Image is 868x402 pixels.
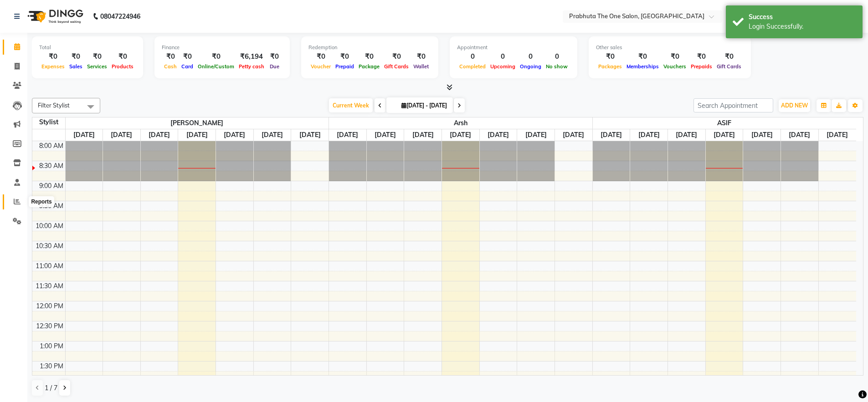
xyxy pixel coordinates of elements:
span: Sales [67,63,85,70]
span: Ongoing [518,63,544,70]
span: Petty cash [236,63,267,70]
span: Gift Cards [382,63,411,70]
span: Gift Cards [714,63,744,70]
div: ₹0 [179,51,195,62]
a: October 3, 2025 [486,129,511,141]
div: ₹0 [596,51,624,62]
div: 1:00 PM [38,341,65,351]
a: September 30, 2025 [637,129,662,141]
span: Filter Stylist [38,102,70,109]
a: October 4, 2025 [524,129,549,141]
div: 0 [457,51,488,62]
span: Upcoming [488,63,518,70]
div: 1:30 PM [38,361,65,371]
div: 0 [488,51,518,62]
span: Card [179,63,195,70]
div: Appointment [457,44,570,51]
div: 10:00 AM [34,221,65,231]
div: 11:00 AM [34,261,65,271]
span: Expenses [39,63,67,70]
div: 12:30 PM [34,321,65,331]
a: October 5, 2025 [825,129,850,141]
span: Wallet [411,63,431,70]
div: Other sales [596,44,744,51]
div: Login Successfully. [749,22,856,31]
span: [PERSON_NAME] [66,117,329,129]
div: Finance [162,44,282,51]
span: Vouchers [661,63,688,70]
button: ADD NEW [779,99,810,112]
span: Memberships [624,63,661,70]
div: ₹0 [39,51,67,62]
div: 8:00 AM [37,141,65,151]
span: ASIF [593,117,856,129]
div: ₹6,194 [236,51,267,62]
a: September 29, 2025 [599,129,624,141]
span: Voucher [308,63,333,70]
div: ₹0 [411,51,431,62]
span: Services [85,63,109,70]
span: Cash [162,63,179,70]
div: ₹0 [624,51,661,62]
div: 0 [544,51,570,62]
div: Total [39,44,136,51]
div: ₹0 [85,51,109,62]
span: Completed [457,63,488,70]
a: October 2, 2025 [712,129,737,141]
div: 9:00 AM [37,181,65,191]
div: ₹0 [308,51,333,62]
a: October 5, 2025 [561,129,586,141]
span: ADD NEW [781,102,808,109]
div: 0 [518,51,544,62]
div: Stylist [32,117,65,127]
div: Success [749,12,856,22]
div: ₹0 [714,51,744,62]
div: Reports [29,196,54,207]
a: October 1, 2025 [674,129,699,141]
div: 8:30 AM [37,161,65,171]
span: 1 / 7 [45,383,57,393]
b: 08047224946 [100,4,140,29]
div: ₹0 [267,51,282,62]
div: ₹0 [162,51,179,62]
div: ₹0 [356,51,382,62]
div: 10:30 AM [34,241,65,251]
span: Package [356,63,382,70]
span: Online/Custom [195,63,236,70]
span: Packages [596,63,624,70]
a: September 30, 2025 [373,129,398,141]
a: September 29, 2025 [335,129,360,141]
div: ₹0 [661,51,688,62]
a: September 30, 2025 [109,129,134,141]
a: October 4, 2025 [787,129,812,141]
div: ₹0 [333,51,356,62]
div: Redemption [308,44,431,51]
a: October 1, 2025 [411,129,436,141]
a: October 2, 2025 [185,129,210,141]
span: [DATE] - [DATE] [399,102,449,109]
a: October 2, 2025 [448,129,473,141]
div: 12:00 PM [34,301,65,311]
div: ₹0 [109,51,136,62]
div: ₹0 [195,51,236,62]
a: October 5, 2025 [298,129,323,141]
a: October 3, 2025 [222,129,247,141]
a: October 1, 2025 [147,129,172,141]
img: logo [23,4,86,29]
span: No show [544,63,570,70]
span: Products [109,63,136,70]
span: Prepaid [333,63,356,70]
a: September 29, 2025 [72,129,97,141]
a: October 4, 2025 [260,129,285,141]
span: Due [267,63,282,70]
div: 11:30 AM [34,281,65,291]
a: October 3, 2025 [750,129,775,141]
span: Arsh [329,117,592,129]
div: ₹0 [67,51,85,62]
span: Prepaids [688,63,714,70]
div: ₹0 [688,51,714,62]
span: Current Week [329,98,373,112]
div: ₹0 [382,51,411,62]
input: Search Appointment [693,98,773,112]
